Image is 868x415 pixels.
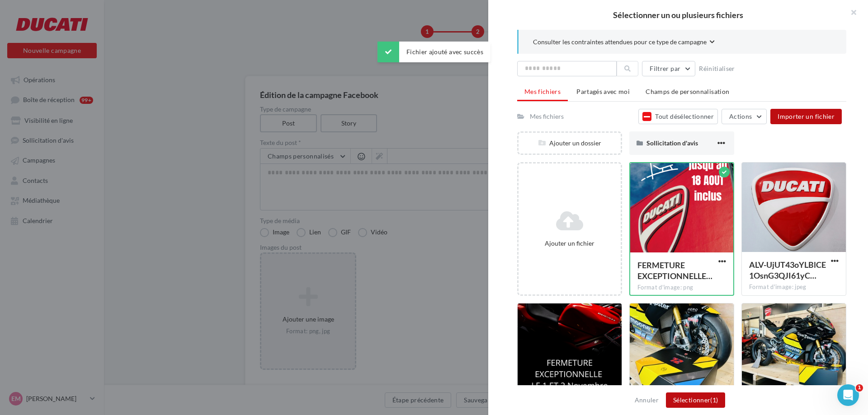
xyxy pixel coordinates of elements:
span: Actions [729,112,752,120]
span: ALV-UjUT43oYLBlCE1OsnG3QJI61yChWOf_9N_mPOrDDmYlfeODsA1DE [749,260,826,280]
span: Champs de personnalisation [646,88,729,95]
span: Partagés avec moi [576,88,630,95]
button: Réinitialiser [695,63,739,74]
button: Sélectionner(1) [666,392,725,408]
h2: Sélectionner un ou plusieurs fichiers [503,11,854,19]
button: Filtrer par [642,61,695,76]
span: (1) [710,396,718,404]
span: FERMETURE EXCEPTIONNELLE LE 30 Avril et 1er Mai 2024 (2) [637,260,712,281]
button: Annuler [631,395,662,406]
div: Mes fichiers [530,112,564,121]
span: Sollicitation d'avis [646,139,698,147]
span: Importer un fichier [778,112,835,120]
div: Format d'image: png [637,284,726,292]
iframe: Intercom live chat [837,384,859,406]
span: 1 [856,384,863,392]
div: Format d'image: jpeg [749,283,839,291]
div: Ajouter un dossier [519,139,621,148]
button: Actions [722,109,767,124]
div: Fichier ajouté avec succès [377,42,491,62]
div: Ajouter un fichier [522,239,617,248]
span: Mes fichiers [524,88,561,95]
button: Importer un fichier [770,109,842,124]
button: Tout désélectionner [638,109,718,124]
span: Consulter les contraintes attendues pour ce type de campagne [533,37,707,47]
button: Consulter les contraintes attendues pour ce type de campagne [533,37,715,48]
